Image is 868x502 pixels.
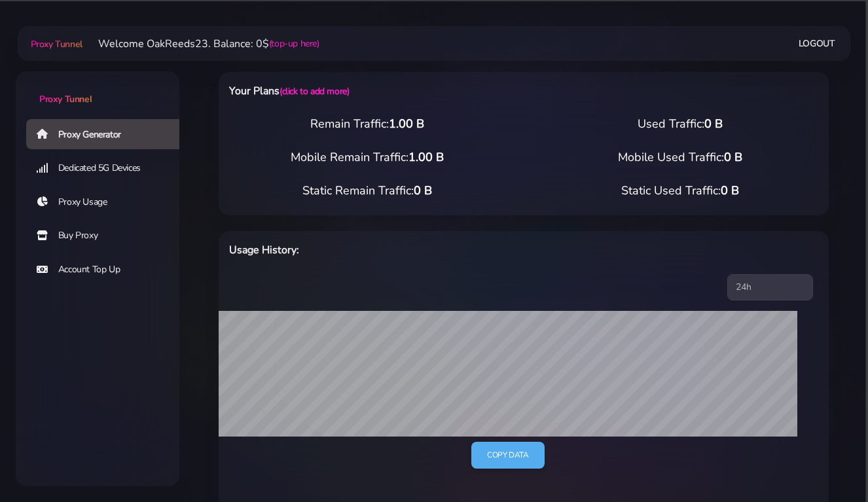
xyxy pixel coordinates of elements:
[229,242,566,259] h6: Usage History:
[524,115,837,133] div: Used Traffic:
[704,116,723,132] span: 0 B
[26,221,190,251] a: Buy Proxy
[26,187,190,217] a: Proxy Usage
[211,115,524,133] div: Remain Traffic:
[269,37,319,50] a: (top-up here)
[524,182,837,200] div: Static Used Traffic:
[39,93,92,105] span: Proxy Tunnel
[389,116,424,132] span: 1.00 B
[793,427,852,486] iframe: Webchat Widget
[229,82,566,99] h6: Your Plans
[82,36,319,52] li: Welcome OakReeds23. Balance: 0$
[280,85,349,98] a: (click to add more)
[721,183,739,198] span: 0 B
[31,38,82,50] span: Proxy Tunnel
[408,149,444,165] span: 1.00 B
[26,119,190,149] a: Proxy Generator
[16,71,179,106] a: Proxy Tunnel
[414,183,432,198] span: 0 B
[799,31,835,56] a: Logout
[211,149,524,166] div: Mobile Remain Traffic:
[524,149,837,166] div: Mobile Used Traffic:
[724,149,742,165] span: 0 B
[28,33,82,54] a: Proxy Tunnel
[26,153,190,183] a: Dedicated 5G Devices
[471,442,544,469] a: Copy data
[211,182,524,200] div: Static Remain Traffic:
[26,255,190,285] a: Account Top Up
